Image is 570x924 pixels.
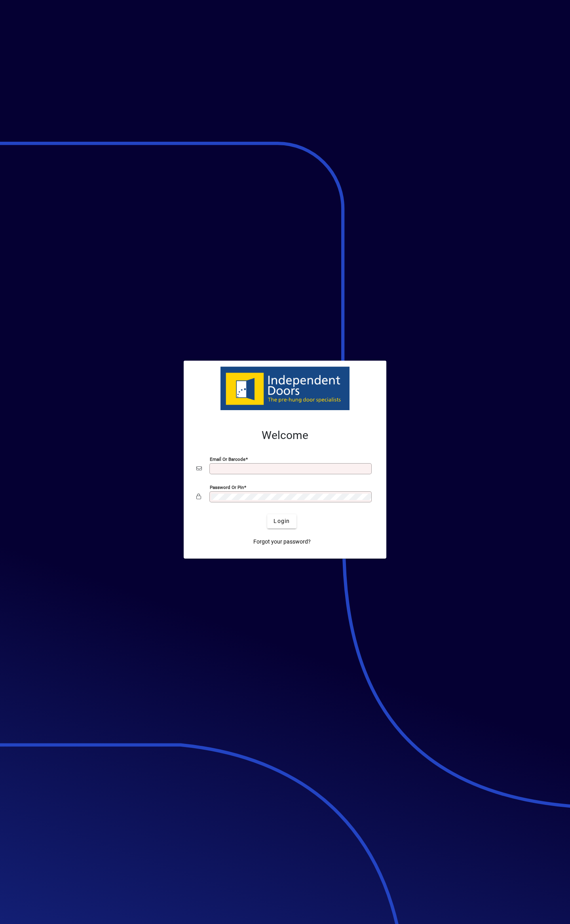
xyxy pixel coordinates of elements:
[250,535,314,549] a: Forgot your password?
[210,456,245,462] mat-label: Email or Barcode
[210,484,244,490] mat-label: Password or Pin
[253,538,311,546] span: Forgot your password?
[196,429,374,442] h2: Welcome
[267,514,296,529] button: Login
[274,517,290,525] span: Login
